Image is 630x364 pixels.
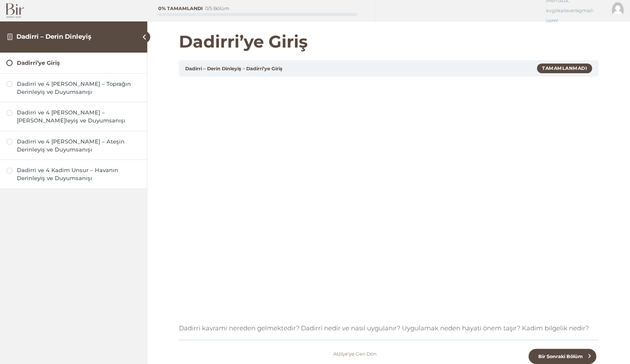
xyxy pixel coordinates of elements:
a: Dadirri ve 4 Kadim Unsur – Havanın Derinleyiş ve Duyumsanışı [6,166,141,182]
a: Dadirri ve 4 [PERSON_NAME] – Ateşin Derinleyiş ve Duyumsanışı [6,138,141,154]
h1: Dadirri’ye Giriş [179,32,598,52]
div: Dadirri ve 4 [PERSON_NAME] – [PERSON_NAME]leyiş ve Duyumsanışı [17,109,141,125]
span: Bir Sonraki Bölüm [533,353,587,359]
a: Dadirri’ye Giriş [246,66,282,72]
div: Dadirri’ye Giriş [17,59,141,67]
a: Dadirri ve 4 [PERSON_NAME] – [PERSON_NAME]leyiş ve Duyumsanışı [6,109,141,125]
div: 0% Tamamlandı [158,6,203,11]
div: 0/5 Bölüm [205,6,229,11]
a: Atölye'ye Geri Dön [333,349,377,359]
div: Dadirri ve 4 Kadim Unsur – Havanın Derinleyiş ve Duyumsanışı [17,166,141,182]
div: Tamamlanmadı [537,64,592,73]
p: Dadirri kavramı nereden gelmektedir? Dadirri nedir ve nasıl uygulanır? Uygulamak neden hayati öne... [179,323,598,333]
a: Dadirri’ye Giriş [6,59,141,67]
img: Bir Logo [6,3,24,18]
div: Dadirri ve 4 [PERSON_NAME] – Ateşin Derinleyiş ve Duyumsanışı [17,138,141,154]
div: Dadirri ve 4 [PERSON_NAME] – Toprağın Derinleyiş ve Duyumsanışı [17,80,141,96]
a: Dadirri ve 4 [PERSON_NAME] – Toprağın Derinleyiş ve Duyumsanışı [6,80,141,96]
a: Dadirri – Derin Dinleyiş [185,66,241,72]
a: Dadirri – Derin Dinleyiş [16,32,91,40]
